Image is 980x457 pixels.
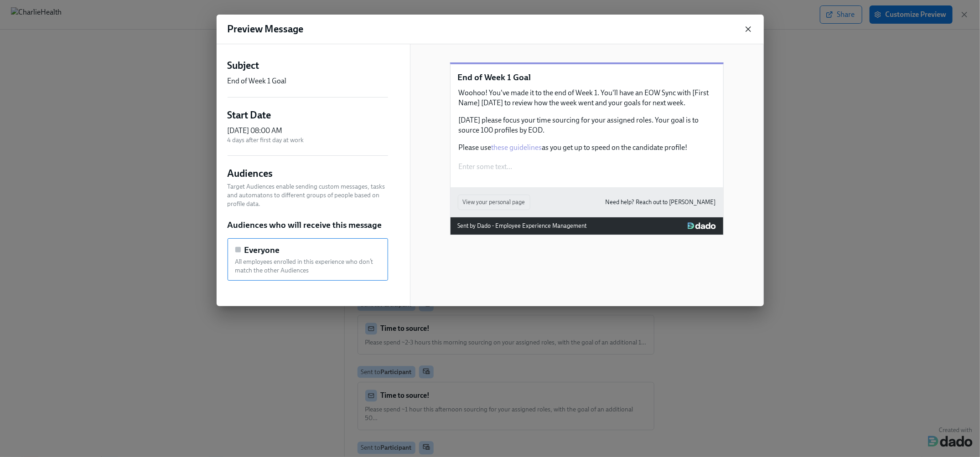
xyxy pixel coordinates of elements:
[228,59,259,72] h4: Subject
[244,244,280,256] h5: Everyone
[228,238,388,281] div: EveryoneAll employees enrolled in this experience who don’t match the other Audiences
[228,76,287,86] p: End of Week 1 Goal
[228,136,304,144] p: 4 days after first day at work
[228,22,304,36] h4: Preview Message
[688,222,716,230] img: Dado
[235,257,380,275] p: All employees enrolled in this experience who don’t match the other Audiences
[458,161,716,173] div: Enter some text...
[458,221,587,231] div: Sent by Dado - Employee Experience Management
[458,195,530,210] button: View your personal page
[228,219,382,231] h5: Audiences who will receive this message
[458,72,716,83] p: End of Week 1 Goal
[228,167,273,180] h4: Audiences
[463,198,525,207] span: View your personal page
[458,87,716,154] div: Woohoo! You've made it to the end of Week 1. You'll have an EOW Sync with [First Name] [DATE] to ...
[228,126,304,136] p: [DATE] 08:00 AM
[228,182,388,208] p: Target Audiences enable sending custom messages, tasks and automatons to different groups of peop...
[606,197,716,207] a: Need help? Reach out to [PERSON_NAME]
[228,108,271,122] h4: Start Date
